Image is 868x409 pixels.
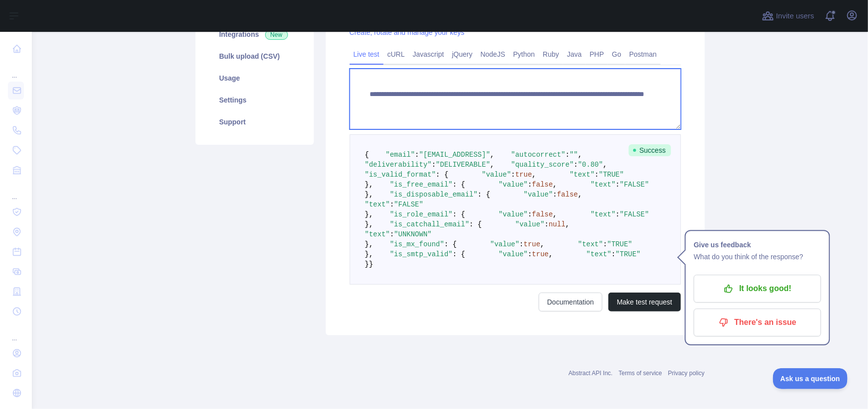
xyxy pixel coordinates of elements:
[539,46,563,62] a: Ruby
[524,240,541,248] span: true
[519,240,523,248] span: :
[532,250,549,258] span: true
[453,250,465,258] span: : {
[629,144,671,156] span: Success
[207,45,302,67] a: Bulk upload (CSV)
[776,10,814,22] span: Invite users
[448,46,477,62] a: jQuery
[509,46,539,62] a: Python
[511,151,566,159] span: "autocorrect"
[390,201,394,208] span: :
[578,161,603,169] span: "0.80"
[607,240,632,248] span: "TRUE"
[528,210,532,218] span: :
[574,161,578,169] span: :
[365,260,369,268] span: }
[390,240,444,248] span: "is_mx_found"
[365,171,436,179] span: "is_valid_format"
[566,151,570,159] span: :
[603,240,607,248] span: :
[390,230,394,238] span: :
[578,240,603,248] span: "text"
[409,46,448,62] a: Javascript
[595,171,599,179] span: :
[570,171,594,179] span: "text"
[365,230,390,238] span: "text"
[453,210,465,218] span: : {
[365,220,374,228] span: },
[432,161,436,169] span: :
[511,171,515,179] span: :
[365,240,374,248] span: },
[365,201,390,208] span: "text"
[616,210,620,218] span: :
[532,210,553,218] span: false
[390,250,453,258] span: "is_smtp_valid"
[694,251,821,263] p: What do you think of the response?
[590,181,615,189] span: "text"
[625,46,661,62] a: Postman
[539,293,602,311] a: Documentation
[390,210,453,218] span: "is_role_email"
[528,181,532,189] span: :
[532,171,536,179] span: ,
[365,181,374,189] span: },
[394,230,432,238] span: "UNKNOWN"
[524,191,553,199] span: "value"
[586,46,608,62] a: PHP
[436,161,490,169] span: "DELIVERABLE"
[477,46,509,62] a: NodeJS
[760,8,816,24] button: Invite users
[570,151,578,159] span: ""
[532,181,553,189] span: false
[515,220,545,228] span: "value"
[384,46,409,62] a: cURL
[578,151,582,159] span: ,
[490,240,520,248] span: "value"
[616,181,620,189] span: :
[619,370,662,377] a: Terms of service
[390,220,470,228] span: "is_catchall_email"
[694,239,821,251] h1: Give us feedback
[668,370,704,377] a: Privacy policy
[419,151,490,159] span: "[EMAIL_ADDRESS]"
[365,191,374,199] span: },
[620,181,649,189] span: "FALSE"
[553,191,557,199] span: :
[415,151,419,159] span: :
[549,220,566,228] span: null
[365,161,432,169] span: "deliverability"
[265,30,288,40] span: New
[515,171,532,179] span: true
[603,161,607,169] span: ,
[528,250,532,258] span: :
[608,293,680,311] button: Make test request
[350,28,465,36] a: Create, rotate and manage your keys
[608,46,625,62] a: Go
[490,151,494,159] span: ,
[498,181,528,189] span: "value"
[478,191,490,199] span: : {
[498,250,528,258] span: "value"
[566,220,570,228] span: ,
[569,370,613,377] a: Abstract API Inc.
[8,322,24,342] div: ...
[8,60,24,80] div: ...
[207,111,302,133] a: Support
[586,250,611,258] span: "text"
[620,210,649,218] span: "FALSE"
[365,250,374,258] span: },
[444,240,457,248] span: : {
[701,314,814,331] p: There's an issue
[549,250,553,258] span: ,
[498,210,528,218] span: "value"
[386,151,415,159] span: "email"
[616,250,641,258] span: "TRUE"
[350,46,384,62] a: Live test
[470,220,482,228] span: : {
[611,250,615,258] span: :
[773,368,848,389] iframe: Toggle Customer Support
[701,280,814,297] p: It looks good!
[390,181,453,189] span: "is_free_email"
[545,220,549,228] span: :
